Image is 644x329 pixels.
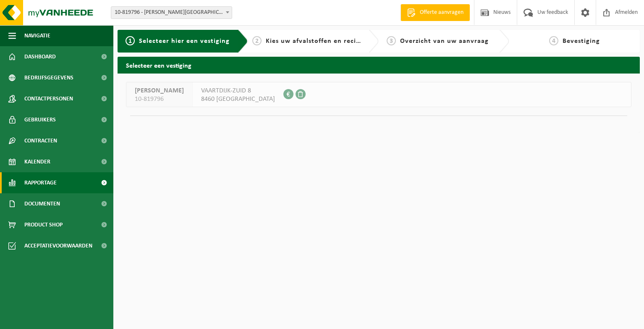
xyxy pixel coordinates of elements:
[126,36,135,45] span: 1
[111,6,232,19] span: 10-819796 - DECOSTER THOMAS - OUDENBURG
[400,38,489,45] span: Overzicht van uw aanvraag
[24,172,57,193] span: Rapportage
[24,130,57,151] span: Contracten
[401,4,470,21] a: Offerte aanvragen
[111,7,232,18] span: 10-819796 - DECOSTER THOMAS - OUDENBURG
[24,25,50,46] span: Navigatie
[135,95,184,103] span: 10-819796
[118,57,640,73] h2: Selecteer een vestiging
[549,36,558,45] span: 4
[24,193,60,214] span: Documenten
[24,109,56,130] span: Gebruikers
[266,38,381,45] span: Kies uw afvalstoffen en recipiënten
[24,235,92,256] span: Acceptatievoorwaarden
[135,87,184,95] span: [PERSON_NAME]
[201,87,275,95] span: VAARTDIJK-ZUID 8
[24,214,63,235] span: Product Shop
[201,95,275,103] span: 8460 [GEOGRAPHIC_DATA]
[563,38,600,45] span: Bevestiging
[24,151,50,172] span: Kalender
[252,36,262,45] span: 2
[24,46,56,67] span: Dashboard
[387,36,396,45] span: 3
[24,67,73,88] span: Bedrijfsgegevens
[418,8,466,17] span: Offerte aanvragen
[139,38,230,45] span: Selecteer hier een vestiging
[24,88,73,109] span: Contactpersonen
